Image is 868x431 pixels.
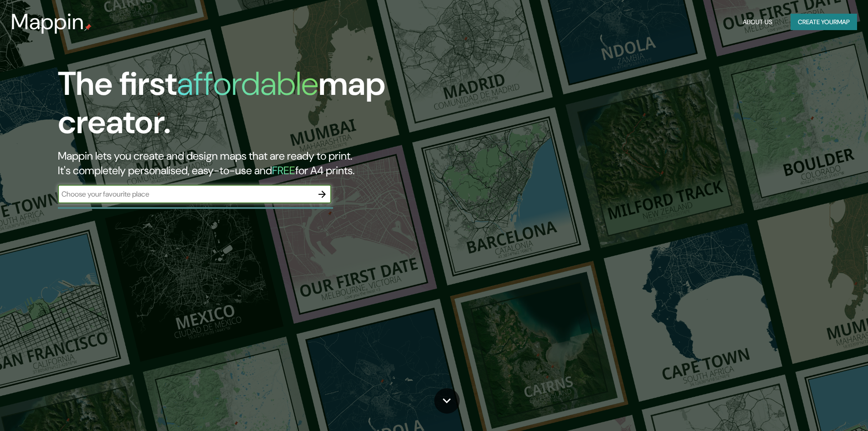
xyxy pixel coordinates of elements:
img: mappin-pin [84,24,92,31]
input: Choose your favourite place [58,189,313,199]
h1: The first map creator. [58,65,492,149]
button: About Us [739,14,776,31]
h1: affordable [177,62,318,105]
h5: FREE [272,163,295,177]
button: Create yourmap [791,14,857,31]
h2: Mappin lets you create and design maps that are ready to print. It's completely personalised, eas... [58,149,492,178]
h3: Mappin [11,9,84,35]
